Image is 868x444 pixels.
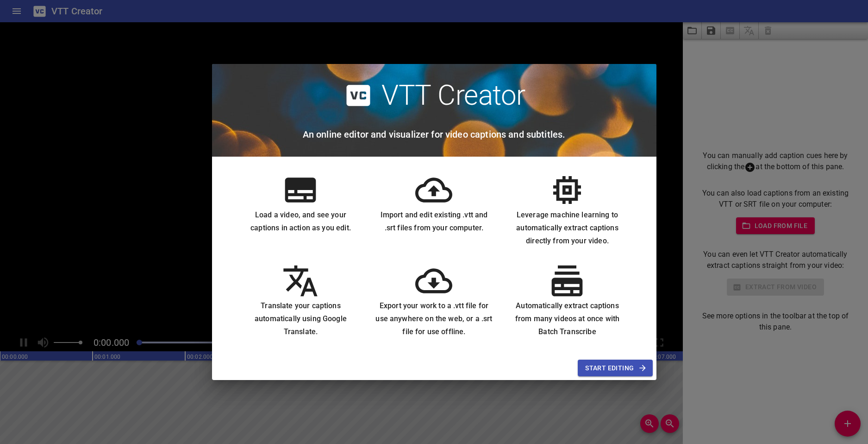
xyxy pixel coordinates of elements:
[585,362,645,374] span: Start Editing
[375,299,493,338] h6: Export your work to a .vtt file for use anywhere on the web, or a .srt file for use offline.
[242,209,360,235] h6: Load a video, and see your captions in action as you edit.
[242,299,360,338] h6: Translate your captions automatically using Google Translate.
[578,360,652,377] button: Start Editing
[508,299,626,338] h6: Automatically extract captions from many videos at once with Batch Transcribe
[508,209,626,247] h6: Leverage machine learning to automatically extract captions directly from your video.
[381,79,525,112] h2: VTT Creator
[303,127,566,142] h6: An online editor and visualizer for video captions and subtitles.
[375,209,493,235] h6: Import and edit existing .vtt and .srt files from your computer.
